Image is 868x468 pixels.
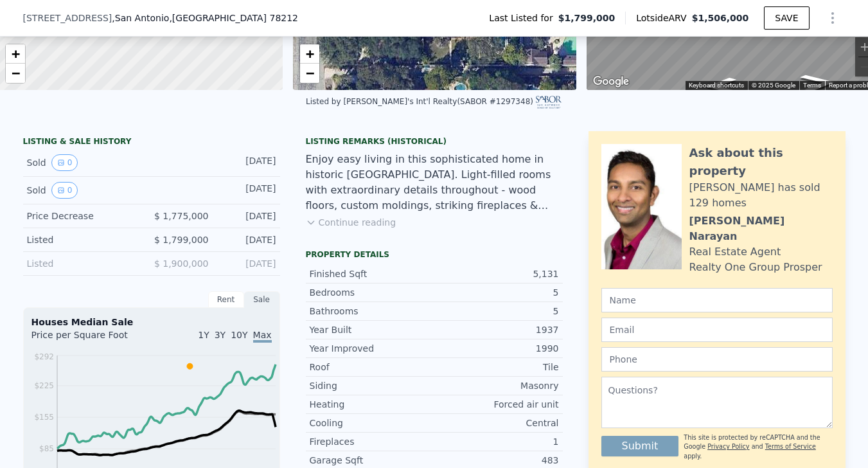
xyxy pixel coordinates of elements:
[590,73,632,90] a: Open this area in Google Maps (opens a new window)
[154,211,209,221] span: $ 1,775,000
[23,12,112,24] span: [STREET_ADDRESS]
[219,257,276,270] div: [DATE]
[31,328,152,349] div: Price per Square Foot
[6,64,25,83] a: Zoom out
[27,154,141,171] div: Sold
[601,318,833,342] input: Email
[310,305,434,318] div: Bathrooms
[27,233,141,246] div: Listed
[310,435,434,448] div: Fireplaces
[434,342,559,355] div: 1990
[310,454,434,467] div: Garage Sqft
[434,305,559,318] div: 5
[310,323,434,336] div: Year Built
[310,286,434,299] div: Bedrooms
[765,443,816,450] a: Terms of Service
[434,454,559,467] div: 483
[310,379,434,392] div: Siding
[310,342,434,355] div: Year Improved
[198,330,209,340] span: 1Y
[434,323,559,336] div: 1937
[306,152,563,213] div: Enjoy easy living in this sophisticated home in historic [GEOGRAPHIC_DATA]. Light-filled rooms wi...
[208,291,244,308] div: Rent
[310,417,434,429] div: Cooling
[219,210,276,222] div: [DATE]
[590,73,632,90] img: Google
[689,260,822,275] div: Realty One Group Prosper
[39,444,54,453] tspan: $85
[305,46,314,62] span: +
[306,216,396,229] button: Continue reading
[803,82,821,89] a: Terms (opens in new tab)
[306,97,562,106] div: Listed by [PERSON_NAME]'s Int'l Realty (SABOR #1297348)
[219,233,276,246] div: [DATE]
[434,361,559,373] div: Tile
[434,267,559,280] div: 5,131
[34,352,54,361] tspan: $292
[689,244,781,260] div: Real Estate Agent
[154,258,209,269] span: $ 1,900,000
[231,330,247,340] span: 10Y
[601,436,679,456] button: Submit
[434,379,559,392] div: Masonry
[219,182,276,199] div: [DATE]
[601,288,833,312] input: Name
[244,291,280,308] div: Sale
[34,381,54,390] tspan: $225
[300,44,319,64] a: Zoom in
[489,12,558,24] span: Last Listed for
[434,286,559,299] div: 5
[692,13,749,23] span: $1,506,000
[310,267,434,280] div: Finished Sqft
[689,213,833,244] div: [PERSON_NAME] Narayan
[23,136,280,149] div: LISTING & SALE HISTORY
[707,443,749,450] a: Privacy Policy
[27,257,141,270] div: Listed
[12,65,20,81] span: −
[300,64,319,83] a: Zoom out
[169,13,298,23] span: , [GEOGRAPHIC_DATA] 78212
[536,96,562,109] img: SABOR Logo
[112,12,298,24] span: , San Antonio
[31,316,272,328] div: Houses Median Sale
[764,6,809,30] button: SAVE
[636,12,691,24] span: Lotside ARV
[219,154,276,171] div: [DATE]
[27,182,141,199] div: Sold
[6,44,25,64] a: Zoom in
[558,12,616,24] span: $1,799,000
[752,82,795,89] span: © 2025 Google
[310,361,434,373] div: Roof
[305,65,314,81] span: −
[51,154,78,171] button: View historical data
[434,398,559,411] div: Forced air unit
[689,81,744,90] button: Keyboard shortcuts
[684,433,832,461] div: This site is protected by reCAPTCHA and the Google and apply.
[310,398,434,411] div: Heating
[820,5,846,31] button: Show Options
[306,136,563,147] div: Listing Remarks (Historical)
[434,435,559,448] div: 1
[215,330,226,340] span: 3Y
[306,249,563,260] div: Property details
[154,235,209,245] span: $ 1,799,000
[12,46,20,62] span: +
[51,182,78,199] button: View historical data
[34,413,54,422] tspan: $155
[689,180,833,211] div: [PERSON_NAME] has sold 129 homes
[601,347,833,372] input: Phone
[253,330,272,343] span: Max
[689,144,833,180] div: Ask about this property
[27,210,141,222] div: Price Decrease
[434,417,559,429] div: Central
